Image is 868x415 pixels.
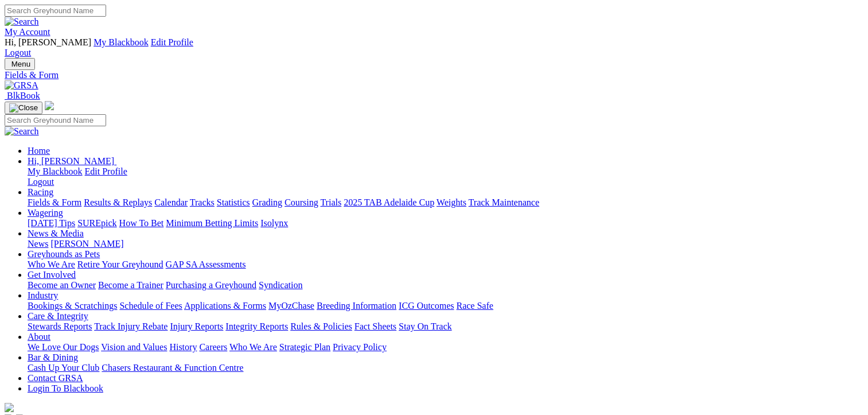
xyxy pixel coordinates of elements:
a: Retire Your Greyhound [77,259,164,269]
a: Fact Sheets [355,321,396,331]
span: BlkBook [7,91,40,100]
a: Hi, [PERSON_NAME] [28,156,116,166]
div: Industry [28,301,863,311]
div: Get Involved [28,280,863,290]
a: Injury Reports [170,321,223,331]
a: Race Safe [456,301,493,311]
a: My Blackbook [94,37,149,47]
a: Statistics [217,197,250,207]
img: Close [9,103,38,113]
a: News [28,239,48,249]
button: Toggle navigation [5,58,35,70]
a: BlkBook [5,91,40,100]
a: Care & Integrity [28,311,88,321]
a: MyOzChase [268,301,314,311]
a: Become a Trainer [98,280,164,290]
a: GAP SA Assessments [166,259,246,269]
button: Toggle navigation [5,102,42,114]
a: Stewards Reports [28,321,92,331]
a: [PERSON_NAME] [50,239,123,249]
a: Strategic Plan [279,342,330,352]
a: Bookings & Scratchings [28,301,117,311]
a: Syndication [259,280,302,290]
a: Applications & Forms [184,301,266,311]
img: logo-grsa-white.png [5,403,14,412]
img: logo-grsa-white.png [45,101,54,110]
a: How To Bet [119,218,164,228]
a: Purchasing a Greyhound [166,280,256,290]
a: Trials [320,197,341,207]
a: Minimum Betting Limits [166,218,258,228]
a: Isolynx [260,218,288,228]
a: Chasers Restaurant & Function Centre [102,363,243,373]
div: Bar & Dining [28,363,863,373]
a: Edit Profile [151,37,193,47]
a: Privacy Policy [333,342,387,352]
a: Vision and Values [101,342,167,352]
div: News & Media [28,239,863,249]
a: Grading [252,197,282,207]
a: Weights [437,197,466,207]
a: Track Injury Rebate [94,321,168,331]
a: Tracks [190,197,215,207]
a: Bar & Dining [28,352,78,362]
a: Breeding Information [317,301,396,311]
a: We Love Our Dogs [28,342,99,352]
span: Menu [11,60,30,68]
a: Calendar [154,197,188,207]
a: Home [28,146,50,156]
div: Care & Integrity [28,321,863,332]
a: Schedule of Fees [119,301,182,311]
a: Become an Owner [28,280,96,290]
a: Track Maintenance [469,197,539,207]
a: Results & Replays [84,197,152,207]
a: Careers [199,342,227,352]
a: Contact GRSA [28,373,83,383]
a: Logout [28,177,54,187]
a: Racing [28,187,53,197]
a: Fields & Form [28,197,81,207]
a: Stay On Track [399,321,451,331]
div: Wagering [28,218,863,228]
a: 2025 TAB Adelaide Cup [344,197,434,207]
a: Coursing [285,197,318,207]
div: About [28,342,863,352]
a: Greyhounds as Pets [28,249,100,259]
a: Login To Blackbook [28,383,103,393]
span: Hi, [PERSON_NAME] [28,156,114,166]
a: Who We Are [229,342,277,352]
a: SUREpick [77,218,116,228]
div: Hi, [PERSON_NAME] [28,166,863,187]
input: Search [5,5,106,17]
a: Who We Are [28,259,75,269]
a: Rules & Policies [290,321,352,331]
div: Racing [28,197,863,208]
a: Logout [5,48,31,57]
a: Integrity Reports [225,321,288,331]
a: Edit Profile [85,166,127,176]
a: Wagering [28,208,63,218]
a: My Blackbook [28,166,83,176]
img: GRSA [5,80,38,91]
a: Cash Up Your Club [28,363,99,373]
a: About [28,332,50,342]
a: My Account [5,27,50,37]
a: History [169,342,197,352]
img: Search [5,17,39,27]
a: Industry [28,290,58,300]
a: ICG Outcomes [399,301,454,311]
a: Get Involved [28,270,76,280]
input: Search [5,114,106,126]
img: Search [5,126,39,137]
div: Greyhounds as Pets [28,259,863,270]
a: [DATE] Tips [28,218,75,228]
span: Hi, [PERSON_NAME] [5,37,91,47]
a: Fields & Form [5,70,863,80]
div: My Account [5,37,863,58]
a: News & Media [28,228,84,238]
